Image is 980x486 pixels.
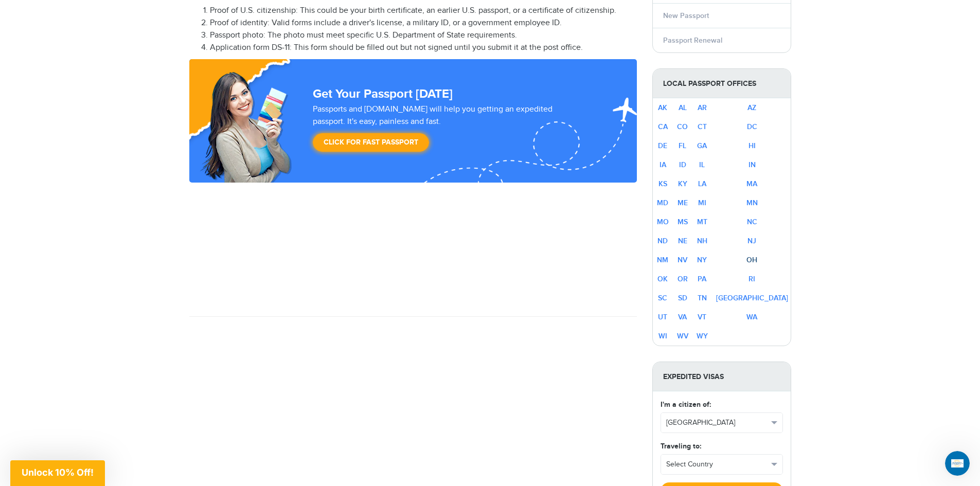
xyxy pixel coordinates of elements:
[945,451,970,476] iframe: Intercom live chat
[658,179,667,188] a: KS
[658,122,668,131] a: CA
[749,160,756,169] a: IN
[666,459,768,470] span: Select Country
[678,199,688,207] a: ME
[661,399,711,410] label: I'm a citizen of:
[698,313,706,321] a: VT
[22,467,94,478] span: Unlock 10% Off!
[210,29,637,42] li: Passport photo: The photo must meet specific U.S. Department of State requirements.
[663,11,709,20] a: New Passport
[653,69,791,98] strong: Local Passport Offices
[678,256,687,264] a: NV
[679,160,686,169] a: ID
[661,441,701,452] label: Traveling to:
[746,256,757,264] a: OH
[698,179,706,188] a: LA
[678,294,687,302] a: SD
[657,256,668,264] a: NM
[653,362,791,391] strong: Expedited Visas
[698,199,706,207] a: MI
[747,237,756,245] a: NJ
[210,5,637,17] li: Proof of U.S. citizenship: This could be your birth certificate, an earlier U.S. passport, or a c...
[679,103,687,112] a: AL
[697,218,707,226] a: MT
[697,141,707,150] a: GA
[749,275,755,283] a: RI
[210,42,637,54] li: Application form DS-11: This form should be filled out but not signed until you submit it at the ...
[661,455,782,474] button: Select Country
[698,103,707,112] a: AR
[746,313,757,321] a: WA
[10,460,105,486] div: Unlock 10% Off!
[747,103,756,112] a: AZ
[658,313,667,321] a: UT
[313,133,429,152] a: Click for Fast Passport
[313,86,453,101] strong: Get Your Passport [DATE]
[678,275,688,283] a: OR
[657,237,668,245] a: ND
[663,36,722,45] a: Passport Renewal
[716,294,788,302] a: [GEOGRAPHIC_DATA]
[661,413,782,433] button: [GEOGRAPHIC_DATA]
[658,294,667,302] a: SC
[309,103,590,157] div: Passports and [DOMAIN_NAME] will help you getting an expedited passport. It's easy, painless and ...
[697,256,707,264] a: NY
[658,103,667,112] a: AK
[698,122,707,131] a: CT
[747,218,757,226] a: NC
[746,179,757,188] a: MA
[697,237,707,245] a: NH
[698,275,706,283] a: PA
[697,332,708,340] a: WY
[678,218,688,226] a: MS
[677,332,688,340] a: WV
[746,199,758,207] a: MN
[699,160,705,169] a: IL
[747,122,757,131] a: DC
[210,17,637,29] li: Proof of identity: Valid forms include a driver's license, a military ID, or a government employe...
[660,160,666,169] a: IA
[677,122,688,131] a: CO
[189,183,637,306] iframe: Customer reviews powered by Trustpilot
[658,141,667,150] a: DE
[657,199,668,207] a: MD
[678,313,687,321] a: VA
[679,141,686,150] a: FL
[698,294,707,302] a: TN
[657,275,668,283] a: OK
[666,418,768,428] span: [GEOGRAPHIC_DATA]
[678,237,687,245] a: NE
[678,179,687,188] a: KY
[749,141,756,150] a: HI
[657,218,669,226] a: MO
[658,332,667,340] a: WI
